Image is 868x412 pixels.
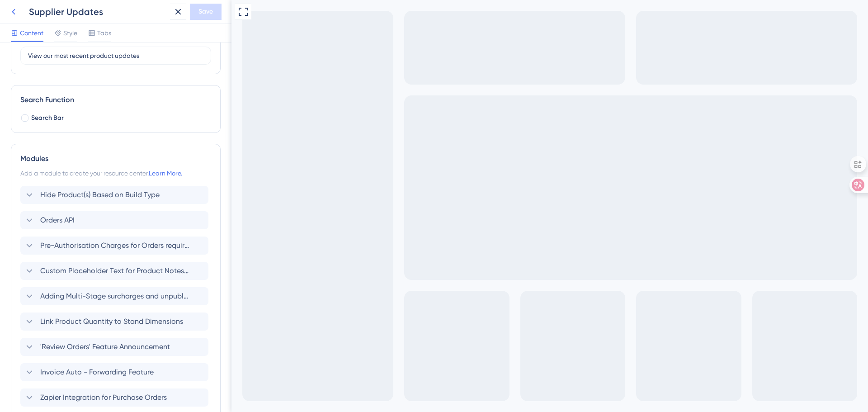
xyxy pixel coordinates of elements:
div: Adding Multi-Stage surcharges and unpublishing products [20,287,211,305]
span: Product Updates [7,2,65,13]
span: Save [198,6,213,17]
div: 'Review Orders' Feature Announcement [20,338,211,356]
span: Zapier Integration for Purchase Orders [40,392,167,403]
span: Search Bar [31,113,64,123]
div: Modules [20,153,211,164]
div: Link Product Quantity to Stand Dimensions [20,313,211,331]
div: Invoice Auto - Forwarding Feature [20,363,211,381]
div: Hide Product(s) Based on Build Type [20,186,211,204]
input: Description [28,51,203,61]
span: 'Review Orders' Feature Announcement [40,341,170,352]
span: Style [63,28,77,38]
span: Tabs [97,28,111,38]
div: 3 [71,5,74,12]
span: Add a module to create your resource center. [20,170,149,177]
span: Pre-Authorisation Charges for Orders requiring Approval [40,240,189,251]
div: Zapier Integration for Purchase Orders [20,388,211,407]
span: Adding Multi-Stage surcharges and unpublishing products [40,291,189,302]
div: Pre-Authorisation Charges for Orders requiring Approval [20,237,211,255]
div: Search Function [20,95,211,105]
span: Orders API [40,215,75,226]
a: Learn More. [149,170,182,177]
span: Custom Placeholder Text for Product Notes in the Cart [40,265,189,276]
div: Custom Placeholder Text for Product Notes in the Cart [20,262,211,280]
span: Link Product Quantity to Stand Dimensions [40,316,183,327]
span: Invoice Auto - Forwarding Feature [40,367,154,378]
span: Content [20,28,43,38]
div: Orders API [20,211,211,229]
span: Hide Product(s) Based on Build Type [40,189,160,200]
button: Save [190,4,222,20]
div: Supplier Updates [29,5,166,18]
